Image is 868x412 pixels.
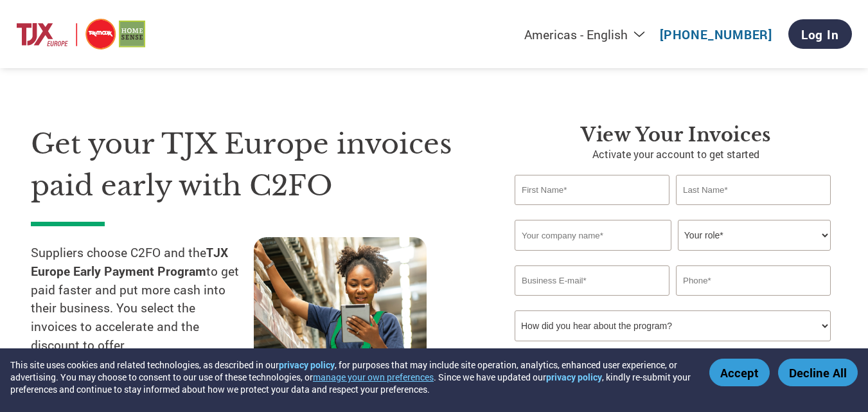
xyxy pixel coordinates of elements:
[709,359,770,386] button: Accept
[515,252,831,260] div: Invalid company name or company name is too long
[515,147,837,162] p: Activate your account to get started
[788,19,852,49] a: Log In
[676,297,831,305] div: Inavlid Phone Number
[31,244,228,279] strong: TJX Europe Early Payment Program
[676,175,831,205] input: Last Name*
[678,220,831,251] select: Title/Role
[17,17,145,52] img: TJX Europe
[10,359,691,395] div: This site uses cookies and related technologies, as described in our , for purposes that may incl...
[515,220,671,251] input: Your company name*
[676,206,831,215] div: Invalid last name or last name is too long
[31,244,254,355] p: Suppliers choose C2FO and the to get paid faster and put more cash into their business. You selec...
[31,123,476,206] h1: Get your TJX Europe invoices paid early with C2FO
[515,175,669,205] input: First Name*
[279,359,335,371] a: privacy policy
[515,265,669,296] input: Invalid Email format
[778,359,858,386] button: Decline All
[660,26,772,42] a: [PHONE_NUMBER]
[515,297,669,305] div: Inavlid Email Address
[515,123,837,147] h3: View Your Invoices
[515,206,669,215] div: Invalid first name or first name is too long
[313,371,434,383] button: manage your own preferences
[676,265,831,296] input: Phone*
[546,371,602,383] a: privacy policy
[254,237,427,364] img: supply chain worker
